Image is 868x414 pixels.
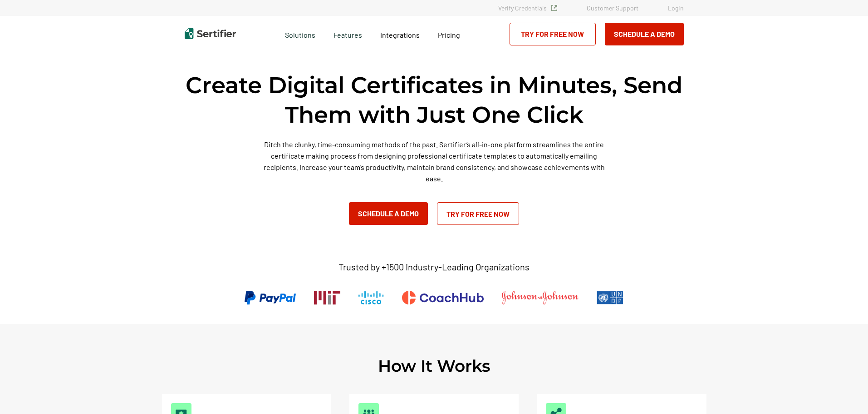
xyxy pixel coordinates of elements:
[438,30,460,39] span: Pricing
[358,291,384,304] img: Cisco
[437,202,519,225] a: Try for Free Now
[333,28,362,40] span: Features
[260,139,609,184] p: Ditch the clunky, time-consuming methods of the past. Sertifier’s all-in-one platform streamlines...
[551,5,557,11] img: Verified
[245,291,296,304] img: PayPal
[380,28,420,40] a: Integrations
[502,291,578,304] img: Johnson & Johnson
[510,23,596,45] a: Try for Free Now
[498,4,557,12] a: Verify Credentials
[314,291,340,304] img: Massachusetts Institute of Technology
[285,28,315,40] span: Solutions
[668,4,684,12] a: Login
[185,70,684,130] h1: Create Digital Certificates in Minutes, Send Them with Just One Click
[338,261,530,273] p: Trusted by +1500 Industry-Leading Organizations
[185,28,236,39] img: Sertifier | Digital Credentialing Platform
[402,291,484,304] img: CoachHub
[597,291,623,304] img: UNDP
[587,4,638,12] a: Customer Support
[438,28,460,40] a: Pricing
[378,356,490,376] h2: How It Works
[380,30,420,39] span: Integrations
